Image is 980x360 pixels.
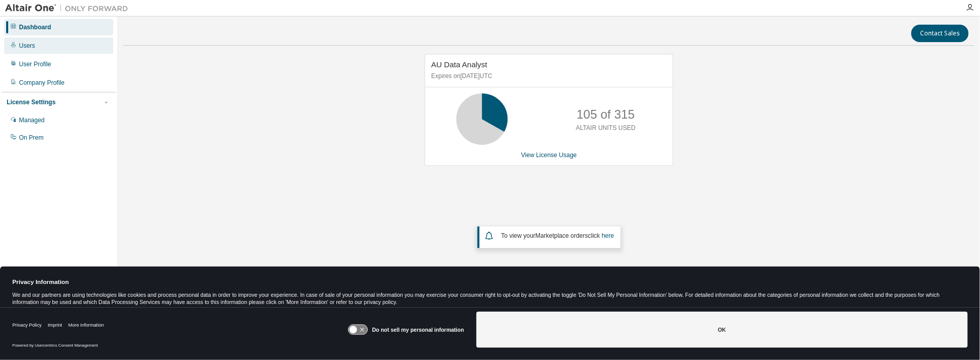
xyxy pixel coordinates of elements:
[19,60,51,68] div: User Profile
[521,151,577,159] a: View License Usage
[501,232,614,239] span: To view your click
[7,98,55,106] div: License Settings
[911,25,969,42] button: Contact Sales
[5,3,133,13] img: Altair One
[19,79,65,87] div: Company Profile
[576,124,635,132] p: ALTAIR UNITS USED
[19,42,35,50] div: Users
[602,232,614,239] a: here
[19,116,45,124] div: Managed
[431,60,487,69] span: AU Data Analyst
[19,23,51,31] div: Dashboard
[19,134,44,142] div: On Prem
[431,72,664,81] p: Expires on [DATE] UTC
[577,106,635,123] p: 105 of 315
[535,232,588,239] em: Marketplace orders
